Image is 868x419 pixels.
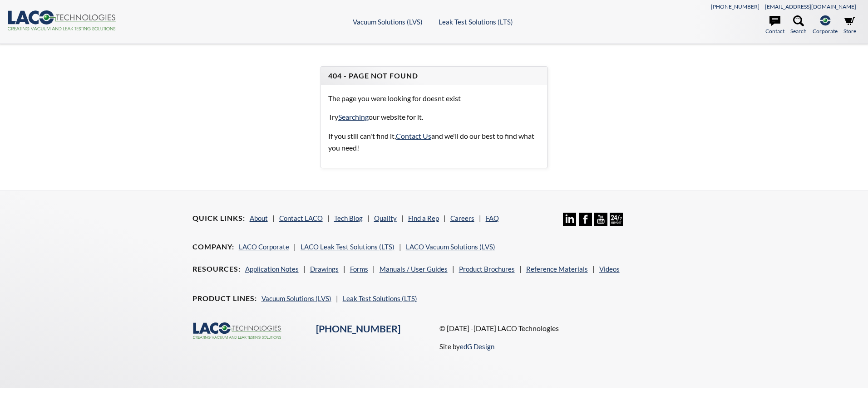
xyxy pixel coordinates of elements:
[192,214,245,223] h4: Quick Links
[765,15,784,35] a: Contact
[328,93,540,104] p: The page you were looking for doesnt exist
[374,214,397,222] a: Quality
[711,3,759,10] a: [PHONE_NUMBER]
[439,18,513,26] a: Leak Test Solutions (LTS)
[316,323,400,335] a: [PHONE_NUMBER]
[813,27,838,35] span: Corporate
[245,265,299,273] a: Application Notes
[250,214,268,222] a: About
[408,214,439,222] a: Find a Rep
[338,112,369,121] a: Searching
[439,322,676,334] p: © [DATE] -[DATE] LACO Technologies
[459,265,515,273] a: Product Brochures
[460,342,494,351] a: edG Design
[450,214,474,222] a: Careers
[353,18,423,26] a: Vacuum Solutions (LVS)
[599,265,620,273] a: Videos
[328,111,540,123] p: Try our website for it.
[334,214,363,222] a: Tech Blog
[396,132,431,140] a: Contact Us
[526,265,588,273] a: Reference Materials
[406,243,495,251] a: LACO Vacuum Solutions (LVS)
[380,265,448,273] a: Manuals / User Guides
[192,242,234,252] h4: Company
[328,130,540,153] p: If you still can't find it, and we'll do our best to find what you need!
[343,294,417,302] a: Leak Test Solutions (LTS)
[790,15,807,35] a: Search
[192,294,257,303] h4: Product Lines
[350,265,368,273] a: Forms
[328,71,540,81] h4: 404 - Page not found
[843,15,856,35] a: Store
[301,243,395,251] a: LACO Leak Test Solutions (LTS)
[239,243,289,251] a: LACO Corporate
[765,3,856,10] a: [EMAIL_ADDRESS][DOMAIN_NAME]
[279,214,323,222] a: Contact LACO
[610,219,623,227] a: 24/7 Support
[610,213,623,226] img: 24/7 Support Icon
[439,341,494,352] p: Site by
[486,214,499,222] a: FAQ
[261,294,331,302] a: Vacuum Solutions (LVS)
[192,264,241,274] h4: Resources
[310,265,339,273] a: Drawings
